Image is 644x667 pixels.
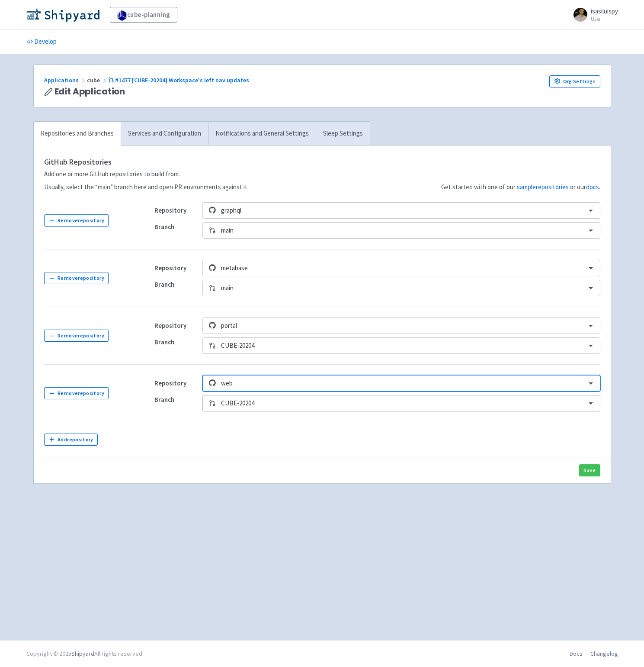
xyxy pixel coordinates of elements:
[26,649,144,658] div: Copyright © 2025 All rights reserved.
[154,206,186,214] strong: Repository
[44,434,98,446] button: Addrepository
[568,8,618,22] a: isasiluispy User
[87,76,108,84] span: cube
[517,183,569,191] a: samplerepositories
[44,76,87,84] a: Applications
[26,8,99,22] img: Shipyard logo
[26,30,57,54] a: Develop
[44,157,112,167] strong: GitHub Repositories
[44,169,249,179] p: Add one or more GitHub repositories to build from.
[44,182,249,192] p: Usually, select the “main” branch here and open PR environments against it.
[208,122,316,146] a: Notifications and General Settings
[71,650,94,657] a: Shipyard
[44,214,109,227] button: Removerepository
[54,87,125,97] span: Edit Application
[579,464,600,476] button: Save
[108,76,251,84] a: #1477 [CUBE-20204] Workspace's left nav updates
[591,16,618,22] small: User
[549,75,600,87] a: Org Settings
[586,183,599,191] a: docs
[154,379,186,387] strong: Repository
[44,387,109,399] button: Removerepository
[154,280,174,288] strong: Branch
[110,7,177,23] a: cube-planning
[570,650,583,657] a: Docs
[44,272,109,284] button: Removerepository
[441,182,600,192] p: Get started with one of our or our .
[154,264,186,272] strong: Repository
[154,321,186,330] strong: Repository
[590,650,618,657] a: Changelog
[154,338,174,346] strong: Branch
[154,395,174,404] strong: Branch
[154,223,174,231] strong: Branch
[44,330,109,342] button: Removerepository
[316,122,370,146] a: Sleep Settings
[34,122,121,146] a: Repositories and Branches
[591,7,618,15] span: isasiluispy
[121,122,208,146] a: Services and Configuration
